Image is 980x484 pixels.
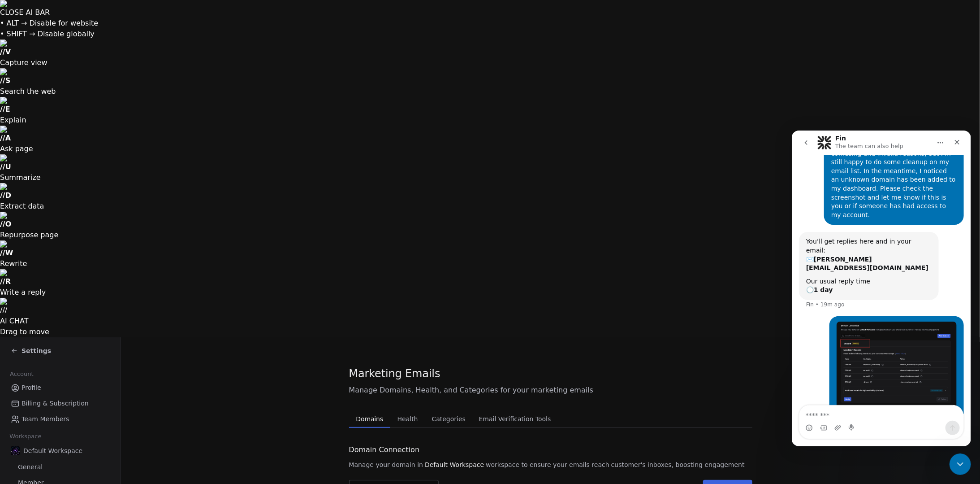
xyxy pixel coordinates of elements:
[43,11,112,20] p: The team can also help
[26,5,40,19] img: Profile image for Fin
[154,290,168,305] button: Send a message…
[22,383,41,392] span: Profile
[950,453,971,475] iframe: Intercom live chat
[6,367,37,381] span: Account
[7,186,172,303] div: Ryan says…
[14,107,140,142] div: You’ll get replies here and in your email: ✉️
[22,346,51,355] span: Settings
[39,10,165,89] div: Hi, my email campaign was paused for confusing and invalid reasons, but I’m still happy to do som...
[14,294,21,301] button: Emoji picker
[7,396,113,411] a: Billing & Subscription
[352,413,387,425] span: Domains
[394,413,422,425] span: Health
[14,125,137,141] b: [PERSON_NAME][EMAIL_ADDRESS][DOMAIN_NAME]
[7,4,172,101] div: Ryan says…
[43,294,50,301] button: Upload attachment
[7,380,113,395] a: Profile
[7,460,113,475] a: General
[428,413,469,425] span: Categories
[475,413,555,425] span: Email Verification Tools
[22,414,69,424] span: Team Members
[43,4,54,11] h1: Fin
[8,275,172,290] textarea: Message…
[22,399,89,408] span: Billing & Subscription
[349,385,752,396] span: Manage Domains, Health, and Categories for your marketing emails
[611,460,745,469] span: customer's inboxes, boosting engagement
[11,446,20,455] img: 2025-01-15_18-31-34.jpg
[349,460,423,469] span: Manage your domain in
[28,294,35,301] button: Gif picker
[349,445,420,455] span: Domain Connection
[6,4,23,21] button: go back
[486,460,609,469] span: workspace to ensure your emails reach
[22,156,41,163] b: 1 day
[18,462,43,472] span: General
[140,4,157,21] button: Home
[425,460,484,469] span: Default Workspace
[32,4,172,94] div: Hi, my email campaign was paused for confusing and invalid reasons, but I’m still happy to do som...
[7,412,113,427] a: Team Members
[349,367,440,380] span: Marketing Emails
[11,346,51,355] a: Settings
[14,147,140,164] div: Our usual reply time 🕒
[7,101,147,170] div: You’ll get replies here and in your email:✉️[PERSON_NAME][EMAIL_ADDRESS][DOMAIN_NAME]Our usual re...
[157,4,173,20] div: Close
[57,294,64,301] button: Start recording
[6,430,45,443] span: Workspace
[14,171,53,177] div: Fin • 19m ago
[7,101,172,186] div: Fin says…
[23,446,82,455] span: Default Workspace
